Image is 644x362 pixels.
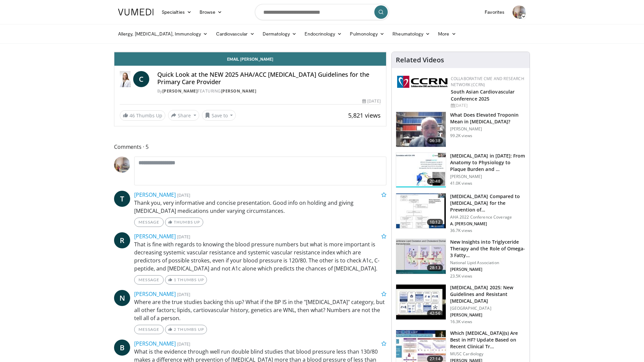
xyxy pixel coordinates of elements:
img: Avatar [114,157,130,173]
img: 45ea033d-f728-4586-a1ce-38957b05c09e.150x105_q85_crop-smart_upscale.jpg [396,239,446,274]
p: [PERSON_NAME] [450,174,526,179]
img: Dr. Catherine P. Benziger [120,71,130,87]
a: Pulmonology [346,27,388,41]
img: 280bcb39-0f4e-42eb-9c44-b41b9262a277.150x105_q85_crop-smart_upscale.jpg [396,285,446,319]
p: That is fine with regards to knowing the blood pressure numbers but what is more important is dec... [134,240,386,273]
p: A. [PERSON_NAME] [450,221,526,227]
span: 1 [174,277,176,282]
a: Allergy, [MEDICAL_DATA], Immunology [114,27,212,41]
a: N [114,290,130,306]
a: 20:48 [MEDICAL_DATA] in [DATE]: From Anatomy to Physiology to Plaque Burden and … [PERSON_NAME] 4... [396,153,526,188]
a: [PERSON_NAME] [134,191,176,198]
span: 28:13 [427,264,443,271]
a: [PERSON_NAME] [221,88,257,94]
p: National Lipid Association [450,260,526,265]
button: Share [168,110,199,121]
p: AHA 2022 Conference Coverage [450,215,526,220]
img: 98daf78a-1d22-4ebe-927e-10afe95ffd94.150x105_q85_crop-smart_upscale.jpg [396,112,446,147]
small: [DATE] [177,291,190,297]
h3: Which [MEDICAL_DATA](s) Are Best in HF? Update Based on Recent Clinical Tr… [450,330,526,350]
a: Browse [196,5,226,19]
p: [PERSON_NAME] [450,126,526,132]
p: Thank you, very informative and concise presentation. Good info on holding and giving [MEDICAL_DA... [134,199,386,215]
a: Collaborative CME and Research Network (CCRN) [451,76,524,87]
a: Thumbs Up [165,218,203,227]
a: 42:56 [MEDICAL_DATA] 2025: New Guidelines and Resistant [MEDICAL_DATA] [GEOGRAPHIC_DATA] [PERSON_... [396,284,526,324]
a: B [114,340,130,356]
a: Message [134,218,164,227]
div: By FEATURING [157,88,381,94]
a: Rheumatology [388,27,434,41]
p: Where are the true studies backing this up? What if the BP IS in the "[MEDICAL_DATA]" category, b... [134,298,386,322]
img: 7c0f9b53-1609-4588-8498-7cac8464d722.150x105_q85_crop-smart_upscale.jpg [396,193,446,228]
h4: Quick Look at the NEW 2025 AHA/ACC [MEDICAL_DATA] Guidelines for the Primary Care Provider [157,71,381,85]
p: [GEOGRAPHIC_DATA] [450,306,526,311]
span: 42:56 [427,310,443,317]
a: Message [134,325,164,334]
a: Email [PERSON_NAME] [114,52,386,66]
span: 5,821 views [348,111,381,119]
a: 46 Thumbs Up [120,110,165,121]
a: [PERSON_NAME] [162,88,198,94]
a: Specialties [158,5,196,19]
a: C [133,71,149,87]
h3: What Does Elevated Troponin Mean in [MEDICAL_DATA]? [450,112,526,125]
small: [DATE] [177,234,190,240]
a: Dermatology [259,27,301,41]
a: Message [134,275,164,285]
span: 10:12 [427,219,443,226]
a: 06:38 What Does Elevated Troponin Mean in [MEDICAL_DATA]? [PERSON_NAME] 99.2K views [396,112,526,147]
p: 16.3K views [450,319,472,324]
input: Search topics, interventions [255,4,389,20]
span: Comments 5 [114,142,386,151]
a: 2 Thumbs Up [165,325,207,334]
a: R [114,232,130,248]
a: [PERSON_NAME] [134,233,176,240]
a: Cardiovascular [212,27,259,41]
a: [PERSON_NAME] [134,340,176,347]
h3: [MEDICAL_DATA] 2025: New Guidelines and Resistant [MEDICAL_DATA] [450,284,526,304]
img: Avatar [513,5,526,19]
img: a04ee3ba-8487-4636-b0fb-5e8d268f3737.png.150x105_q85_autocrop_double_scale_upscale_version-0.2.png [397,76,447,88]
p: 41.0K views [450,181,472,186]
h4: Related Videos [396,56,444,64]
div: [DATE] [451,103,524,109]
small: [DATE] [177,341,190,347]
span: 20:48 [427,178,443,185]
button: Save to [202,110,236,121]
span: 46 [129,112,135,119]
h3: New Insights into Triglyceride Therapy and the Role of Omega-3 Fatty… [450,239,526,259]
div: [DATE] [362,98,380,104]
span: 06:38 [427,137,443,144]
img: VuMedi Logo [118,9,154,15]
p: [PERSON_NAME] [450,267,526,272]
span: 2 [174,327,176,332]
a: T [114,191,130,207]
p: 23.5K views [450,274,472,279]
p: 99.2K views [450,133,472,138]
a: 1 Thumbs Up [165,275,207,285]
p: 36.7K views [450,228,472,233]
a: South Asian Cardiovascular Conference 2025 [451,88,515,102]
h3: [MEDICAL_DATA] in [DATE]: From Anatomy to Physiology to Plaque Burden and … [450,153,526,173]
a: 10:12 [MEDICAL_DATA] Compared to [MEDICAL_DATA] for the Prevention of… AHA 2022 Conference Covera... [396,193,526,233]
a: [PERSON_NAME] [134,290,176,298]
h3: [MEDICAL_DATA] Compared to [MEDICAL_DATA] for the Prevention of… [450,193,526,213]
small: [DATE] [177,192,190,198]
p: MUSC Cardiology [450,351,526,357]
a: More [434,27,460,41]
p: [PERSON_NAME] [450,312,526,318]
a: 28:13 New Insights into Triglyceride Therapy and the Role of Omega-3 Fatty… National Lipid Associ... [396,239,526,279]
a: Favorites [481,5,508,19]
a: Endocrinology [301,27,346,41]
img: 823da73b-7a00-425d-bb7f-45c8b03b10c3.150x105_q85_crop-smart_upscale.jpg [396,153,446,188]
